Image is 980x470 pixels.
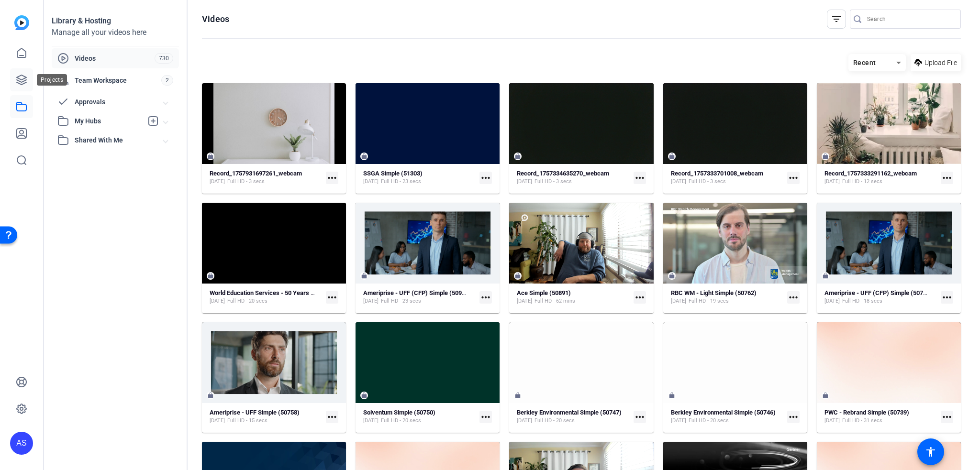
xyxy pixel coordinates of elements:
a: Ameriprise - UFF Simple (50758)[DATE]Full HD - 15 secs [210,409,322,425]
mat-expansion-panel-header: My Hubs [52,111,179,131]
h1: Videos [202,13,229,25]
span: Full HD - 19 secs [689,297,729,305]
div: Projects [37,74,67,86]
div: AS [10,432,33,455]
span: Videos [75,54,155,63]
span: [DATE] [517,297,532,305]
a: World Education Services - 50 Years Simple (51089)[DATE]Full HD - 20 secs [210,289,322,305]
span: [DATE] [517,417,532,425]
a: Ameriprise - UFF (CFP) Simple (50953)[DATE]Full HD - 23 secs [363,289,476,305]
span: Full HD - 20 secs [381,417,421,425]
mat-icon: more_horiz [787,172,800,184]
mat-icon: more_horiz [634,291,646,304]
a: Record_1757333701008_webcam[DATE]Full HD - 3 secs [671,170,783,186]
mat-icon: more_horiz [634,411,646,423]
span: [DATE] [517,178,532,186]
span: Full HD - 3 secs [227,178,265,186]
a: Record_1757334635270_webcam[DATE]Full HD - 3 secs [517,170,629,186]
mat-expansion-panel-header: Approvals [52,92,179,111]
span: [DATE] [824,297,840,305]
span: [DATE] [671,178,686,186]
span: Full HD - 62 mins [535,297,575,305]
button: Upload File [911,54,961,71]
span: [DATE] [210,178,225,186]
img: blue-gradient.svg [14,15,29,30]
span: Full HD - 15 secs [227,417,267,425]
mat-icon: more_horiz [479,411,492,423]
span: Team Workspace [75,76,161,85]
strong: Berkley Environmental Simple (50747) [517,409,622,416]
strong: Ameriprise - UFF (CFP) Simple (50953) [363,289,471,296]
a: Ameriprise - UFF (CFP) Simple (50759)[DATE]Full HD - 18 secs [824,289,937,305]
mat-icon: more_horiz [941,172,953,184]
span: Recent [853,59,876,66]
span: Shared With Me [75,135,164,145]
div: Manage all your videos here [52,27,179,38]
span: Approvals [75,97,164,107]
span: Full HD - 3 secs [689,178,726,186]
span: [DATE] [363,297,379,305]
a: Record_1757931697261_webcam[DATE]Full HD - 3 secs [210,170,322,186]
span: [DATE] [210,297,225,305]
div: Library & Hosting [52,15,179,27]
a: RBC WM - Light Simple (50762)[DATE]Full HD - 19 secs [671,289,783,305]
span: Full HD - 3 secs [535,178,572,186]
strong: Record_1757931697261_webcam [210,170,302,177]
strong: Record_1757333291162_webcam [824,170,917,177]
span: Full HD - 31 secs [842,417,882,425]
span: Full HD - 12 secs [842,178,882,186]
strong: Ameriprise - UFF (CFP) Simple (50759) [824,289,932,296]
span: Upload File [924,58,957,68]
mat-icon: more_horiz [941,411,953,423]
strong: Record_1757334635270_webcam [517,170,609,177]
mat-icon: more_horiz [787,411,800,423]
strong: RBC WM - Light Simple (50762) [671,289,757,296]
span: 2 [161,75,173,86]
span: [DATE] [824,417,840,425]
mat-icon: more_horiz [634,172,646,184]
mat-icon: accessibility [925,446,936,458]
a: Record_1757333291162_webcam[DATE]Full HD - 12 secs [824,170,937,186]
strong: SSGA Simple (51303) [363,170,423,177]
span: Full HD - 20 secs [535,417,575,425]
mat-icon: more_horiz [326,411,338,423]
mat-icon: more_horiz [479,291,492,304]
mat-icon: more_horiz [479,172,492,184]
strong: World Education Services - 50 Years Simple (51089) [210,289,352,296]
strong: Record_1757333701008_webcam [671,170,763,177]
span: Full HD - 23 secs [381,297,421,305]
mat-icon: more_horiz [941,291,953,304]
strong: Ameriprise - UFF Simple (50758) [210,409,300,416]
span: [DATE] [671,297,686,305]
mat-icon: more_horiz [787,291,800,304]
span: [DATE] [363,178,379,186]
mat-icon: filter_list [831,13,842,25]
a: Berkley Environmental Simple (50746)[DATE]Full HD - 20 secs [671,409,783,425]
a: SSGA Simple (51303)[DATE]Full HD - 23 secs [363,170,476,186]
strong: Ace Simple (50891) [517,289,571,296]
a: Berkley Environmental Simple (50747)[DATE]Full HD - 20 secs [517,409,629,425]
span: [DATE] [210,417,225,425]
strong: Solventum Simple (50750) [363,409,435,416]
a: PWC - Rebrand Simple (50739)[DATE]Full HD - 31 secs [824,409,937,425]
span: [DATE] [824,178,840,186]
span: 730 [155,53,173,64]
span: My Hubs [75,116,143,126]
mat-icon: more_horiz [326,172,338,184]
span: Full HD - 23 secs [381,178,421,186]
span: Full HD - 20 secs [227,297,267,305]
input: Search [867,13,953,25]
span: [DATE] [363,417,379,425]
span: [DATE] [671,417,686,425]
mat-icon: more_horiz [326,291,338,304]
strong: Berkley Environmental Simple (50746) [671,409,776,416]
span: Full HD - 18 secs [842,297,882,305]
mat-expansion-panel-header: Shared With Me [52,131,179,150]
a: Solventum Simple (50750)[DATE]Full HD - 20 secs [363,409,476,425]
a: Ace Simple (50891)[DATE]Full HD - 62 mins [517,289,629,305]
span: Full HD - 20 secs [689,417,729,425]
strong: PWC - Rebrand Simple (50739) [824,409,909,416]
